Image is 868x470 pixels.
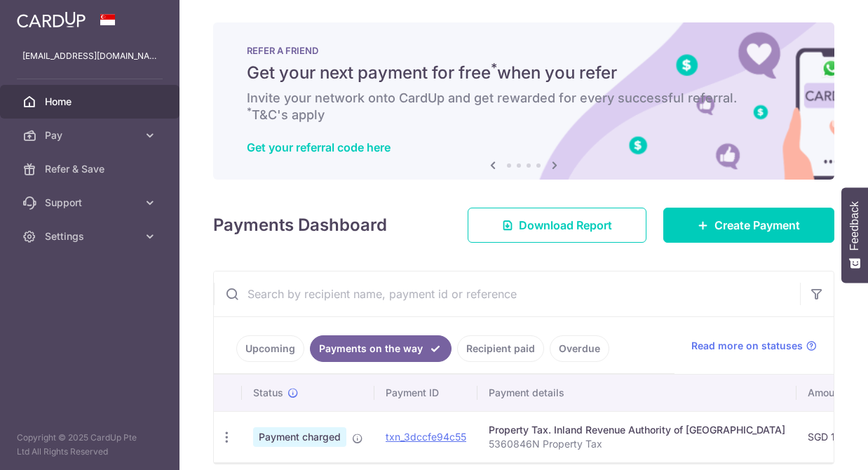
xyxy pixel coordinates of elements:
[550,335,609,362] a: Overdue
[247,45,801,56] p: REFER A FRIEND
[247,62,801,84] h5: Get your next payment for free when you refer
[374,375,477,411] th: Payment ID
[213,22,834,180] img: RAF banner
[477,375,796,411] th: Payment details
[778,428,854,463] iframe: Opens a widget where you can find more information
[247,90,801,123] h6: Invite your network onto CardUp and get rewarded for every successful referral. T&C's apply
[468,208,646,243] a: Download Report
[22,49,157,63] p: [EMAIL_ADDRESS][DOMAIN_NAME]
[17,11,86,28] img: CardUp
[691,339,817,353] a: Read more on statuses
[45,162,137,176] span: Refer & Save
[841,187,868,283] button: Feedback - Show survey
[808,386,843,400] span: Amount
[310,335,452,362] a: Payments on the way
[45,95,137,109] span: Home
[457,335,544,362] a: Recipient paid
[519,217,612,234] span: Download Report
[247,140,391,154] a: Get your referral code here
[714,217,800,234] span: Create Payment
[691,339,803,353] span: Read more on statuses
[663,208,834,243] a: Create Payment
[213,213,387,238] h4: Payments Dashboard
[45,229,137,243] span: Settings
[253,427,346,447] span: Payment charged
[45,196,137,210] span: Support
[236,335,304,362] a: Upcoming
[489,437,785,451] p: 5360846N Property Tax
[214,271,800,316] input: Search by recipient name, payment id or reference
[848,201,861,250] span: Feedback
[489,423,785,437] div: Property Tax. Inland Revenue Authority of [GEOGRAPHIC_DATA]
[386,431,466,443] a: txn_3dccfe94c55
[253,386,283,400] span: Status
[45,128,137,142] span: Pay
